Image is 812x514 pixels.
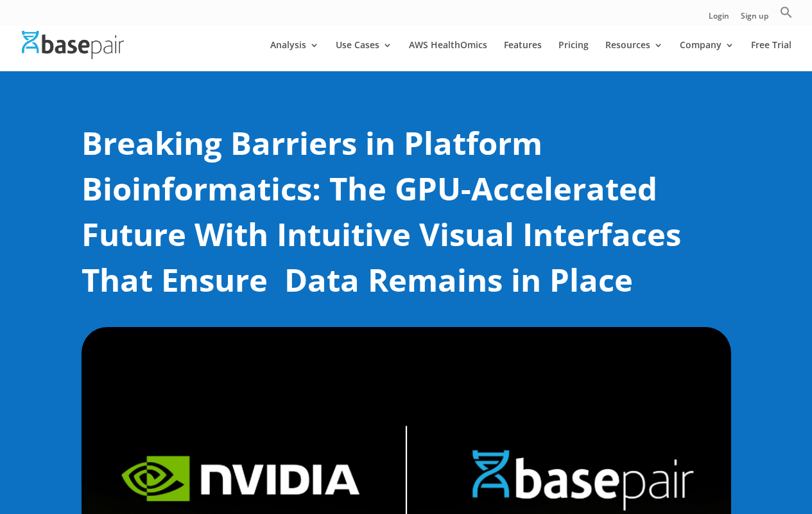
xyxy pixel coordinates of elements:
[751,40,791,71] a: Free Trial
[741,12,768,26] a: Sign up
[605,40,663,71] a: Resources
[336,40,392,71] a: Use Cases
[82,121,681,301] strong: Breaking Barriers in Platform Bioinformatics: The GPU-Accelerated Future With Intuitive Visual In...
[780,6,793,19] svg: Search
[409,40,487,71] a: AWS HealthOmics
[22,31,124,58] img: Basepair
[504,40,542,71] a: Features
[680,40,734,71] a: Company
[270,40,319,71] a: Analysis
[709,12,729,26] a: Login
[558,40,589,71] a: Pricing
[780,6,793,26] a: Search Icon Link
